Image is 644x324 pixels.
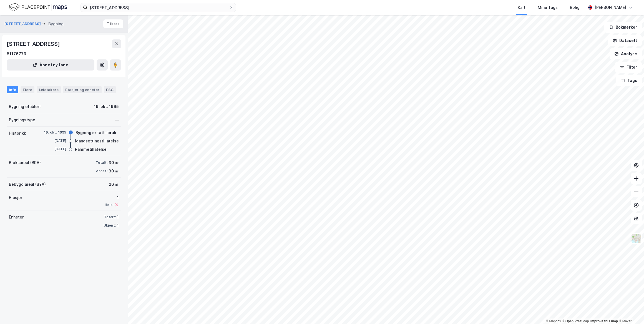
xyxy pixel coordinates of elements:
[104,215,116,219] div: Totalt:
[87,3,229,12] input: Søk på adresse, matrikkel, gårdeiere, leietakere eller personer
[7,51,26,57] div: 81176779
[616,75,642,86] button: Tags
[610,48,642,59] button: Analyse
[117,214,119,220] div: 1
[76,129,116,136] div: Bygning er tatt i bruk
[9,130,26,137] div: Historikk
[96,169,107,173] div: Annet:
[562,319,589,323] a: OpenStreetMap
[104,223,116,228] div: Ukjent:
[615,62,642,73] button: Filter
[7,59,94,71] button: Åpne i ny fane
[105,203,113,207] div: Heis:
[109,159,119,166] div: 30 ㎡
[7,39,61,48] div: [STREET_ADDRESS]
[9,117,35,123] div: Bygningstype
[616,297,644,324] div: Kontrollprogram for chat
[590,319,618,323] a: Improve this map
[616,297,644,324] iframe: Chat Widget
[21,86,34,93] div: Eiere
[9,181,46,188] div: Bebygd areal (BYA)
[9,2,67,12] img: logo.f888ab2527a4732fd821a326f86c7f29.svg
[48,21,64,27] div: Bygning
[604,22,642,33] button: Bokmerker
[9,194,22,201] div: Etasjer
[7,86,18,93] div: Info
[9,159,41,166] div: Bruksareal (BRA)
[9,103,41,110] div: Bygning etablert
[570,4,580,11] div: Bolig
[96,160,107,165] div: Totalt:
[37,86,61,93] div: Leietakere
[115,117,119,123] div: —
[608,35,642,46] button: Datasett
[44,147,66,152] div: [DATE]
[44,130,66,135] div: 19. okt. 1995
[518,4,525,11] div: Kart
[546,319,561,323] a: Mapbox
[105,194,119,201] div: 1
[109,168,119,174] div: 30 ㎡
[75,146,107,153] div: Rammetillatelse
[631,233,642,244] img: Z
[103,19,123,28] button: Tilbake
[9,214,24,220] div: Enheter
[117,222,119,229] div: 1
[538,4,558,11] div: Mine Tags
[4,21,42,27] button: [STREET_ADDRESS]
[94,103,119,110] div: 19. okt. 1995
[595,4,626,11] div: [PERSON_NAME]
[75,138,119,144] div: Igangsettingstillatelse
[104,86,116,93] div: ESG
[109,181,119,188] div: 26 ㎡
[65,87,99,92] div: Etasjer og enheter
[44,138,66,143] div: [DATE]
